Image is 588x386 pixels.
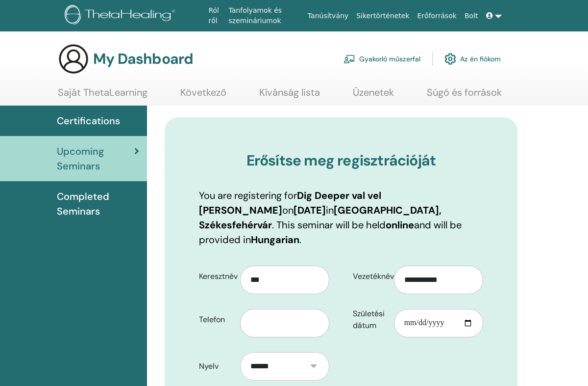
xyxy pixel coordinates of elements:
[180,86,226,106] a: Következő
[294,204,326,217] b: [DATE]
[199,188,483,247] p: You are registering for on in . This seminar will be held and will be provided in .
[461,7,482,25] a: Bolt
[444,51,456,67] img: cog.svg
[353,86,394,106] a: Üzenetek
[57,113,120,128] span: Certifications
[192,267,240,286] label: Keresztnév
[259,86,320,106] a: Kívánság lista
[58,86,147,106] a: Saját ThetaLearning
[225,1,304,30] a: Tanfolyamok és szemináriumok
[251,233,299,246] b: Hungarian
[192,310,240,329] label: Telefon
[345,267,394,286] label: Vezetéknév
[58,43,89,75] img: generic-user-icon.jpg
[444,48,501,70] a: Az én fiókom
[93,50,193,68] h3: My Dashboard
[352,7,413,25] a: Sikertörténetek
[343,48,420,70] a: Gyakorló műszerfal
[427,86,502,106] a: Súgó és források
[57,144,134,173] span: Upcoming Seminars
[65,5,179,27] img: logo.png
[345,304,394,335] label: Születési dátum
[192,357,240,376] label: Nyelv
[343,55,355,63] img: chalkboard-teacher.svg
[304,7,352,25] a: Tanúsítvány
[204,1,224,30] a: Ról ről
[414,7,461,25] a: Erőforrások
[199,152,483,169] h3: Erősítse meg regisztrációját
[386,219,414,231] b: online
[57,189,139,219] span: Completed Seminars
